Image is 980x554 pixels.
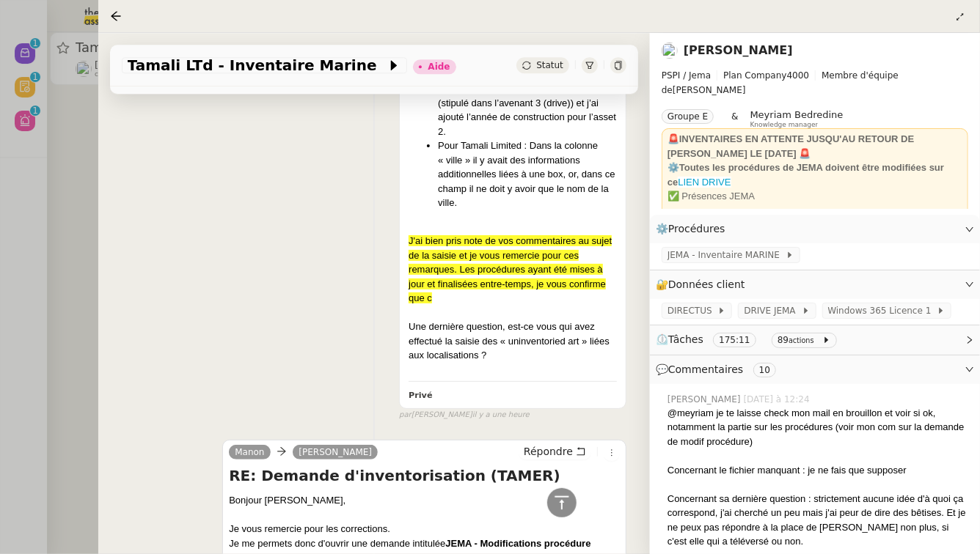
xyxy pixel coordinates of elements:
app-user-label: Knowledge manager [750,109,844,128]
span: Statut [536,60,563,70]
span: ⚙️ [656,221,732,237]
div: ⚙️Procédures [650,215,980,243]
nz-tag: Groupe E [662,109,714,124]
button: Répondre [519,443,591,459]
strong: 🚨INVENTAIRES EN ATTENTE JUSQU'AU RETOUR DE [PERSON_NAME] LE [DATE] 🚨 [668,133,914,159]
strong: ⚙️Toutes les procédures de JEMA doivent être modifiées sur ce [668,162,944,188]
a: [PERSON_NAME] [293,446,378,459]
div: Une dernière question, est-ce vous qui avez effectué la saisie des « uninventoried art » liées au... [409,320,617,363]
span: Windows 365 Licence 1 [828,303,937,318]
small: actions [789,336,814,344]
span: Répondre [524,444,573,459]
div: Aide [428,62,450,71]
a: [PERSON_NAME] [684,43,793,57]
li: Pour le fichier immobilier et art non inventorié, il manquait le bien d’Ibiza (stipulé dans l’ave... [438,67,617,139]
span: [DATE] à 12:24 [744,393,813,406]
span: PSPI / Jema [662,70,711,81]
div: 🔐Données client [650,270,980,299]
div: 💬Commentaires 10 [650,355,980,384]
div: ✅ Présences JEMA [668,189,962,204]
img: users%2F1KZeGoDA7PgBs4M3FMhJkcSWXSs1%2Favatar%2F872c3928-ebe4-491f-ae76-149ccbe264e1 [662,43,678,59]
div: Bonjour [PERSON_NAME], [229,493,620,508]
span: 4000 [787,70,810,81]
span: Meyriam Bedredine [750,109,844,120]
div: @meyriam je te laisse check mon mail en brouillon et voir si ok, notamment la partie sur les proc... [668,406,968,449]
span: JEMA - Inventaire MARINE [668,248,786,262]
nz-tag: 10 [753,363,776,377]
span: Données client [668,278,745,290]
span: J'ai bien pris note de vos commentaires au sujet de la saisie et je vous remercie pour ces remarq... [409,235,612,303]
span: DRIVE JEMA [744,303,801,318]
div: ⏲️Tâches 175:11 89actions [650,325,980,354]
span: il y a une heure [472,409,530,421]
span: Plan Company [723,70,786,81]
span: [PERSON_NAME] [662,68,968,97]
span: Tâches [668,333,703,345]
div: Concernant sa dernière question : strictement aucune idée d'à quoi ça correspond, j'ai cherché un... [668,492,968,549]
span: 💬 [656,363,782,375]
nz-tag: 175:11 [713,333,756,347]
b: Privé [409,391,432,400]
span: 89 [778,335,789,345]
span: DIRECTUS [668,303,717,318]
div: Je vous remercie pour les corrections. [229,522,620,536]
small: [PERSON_NAME] [399,409,530,421]
span: Commentaires [668,363,743,375]
span: Knowledge manager [750,121,819,129]
li: Pour Tamali Limited : Dans la colonne « ville » il y avait des informations additionnelles liées ... [438,138,617,210]
span: [PERSON_NAME] [668,393,744,406]
span: ⏲️ [656,333,843,345]
div: Concernant le fichier manquant : je ne fais que supposer [668,463,968,478]
span: 🔐 [656,276,751,293]
span: par [399,409,412,421]
a: LIEN DRIVE [678,177,731,188]
span: & [731,109,738,128]
h4: RE: Demande d'inventorisation (TAMER) [229,465,620,486]
span: Procédures [668,223,725,234]
a: Manon [229,446,270,459]
span: Tamali LTd - Inventaire Marine [128,58,387,73]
